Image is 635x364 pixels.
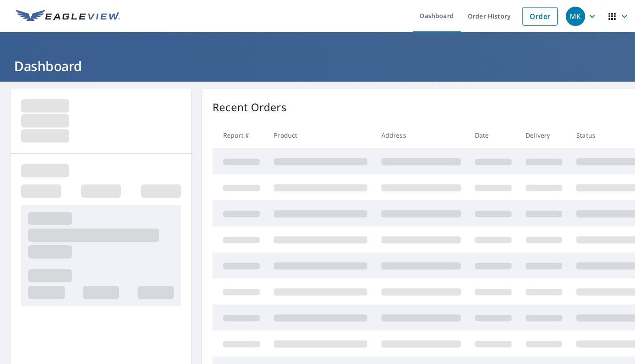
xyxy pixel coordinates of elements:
[566,7,585,26] div: MK
[519,122,569,148] th: Delivery
[11,57,624,75] h1: Dashboard
[468,122,519,148] th: Date
[374,122,468,148] th: Address
[267,122,374,148] th: Product
[522,7,558,26] a: Order
[16,10,120,23] img: EV Logo
[213,122,267,148] th: Report #
[213,99,287,115] p: Recent Orders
